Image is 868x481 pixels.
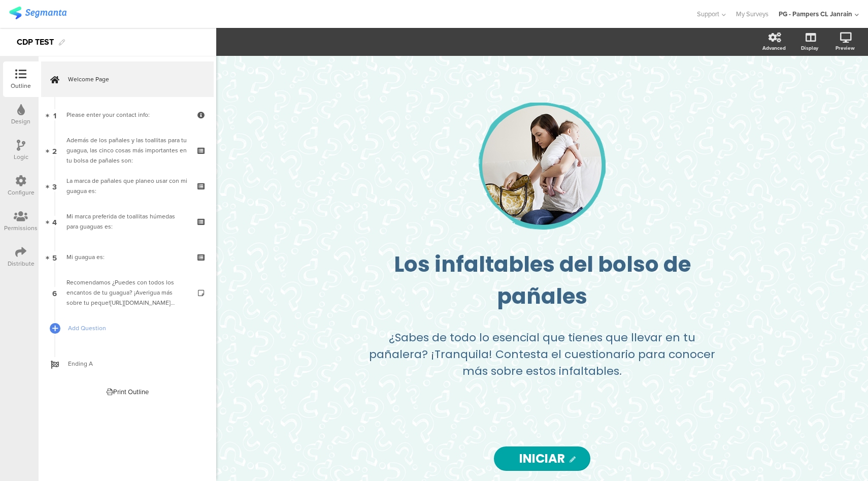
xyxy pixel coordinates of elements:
a: Welcome Page [41,61,214,97]
div: Distribute [8,259,35,268]
span: 1 [53,109,56,120]
div: CDP TEST [17,34,54,50]
img: segmanta logo [9,7,66,19]
div: Mi guagua es: [66,252,188,262]
div: Design [11,117,30,126]
span: Support [697,9,719,19]
span: 5 [52,251,57,263]
a: 5 Mi guagua es: [41,239,214,275]
div: Outline [11,81,31,90]
div: Mi marca preferida de toallitas húmedas para guaguas es: [66,211,188,232]
div: Print Outline [107,387,149,397]
span: 4 [52,216,57,227]
span: 6 [52,287,57,298]
span: Add Question [68,323,198,333]
div: Preview [836,44,855,52]
a: 3 La marca de pañales que planeo usar con mi guagua es: [41,168,214,204]
div: Configure [8,188,35,197]
a: 6 Recomendamos ¿Puedes con todos los encantos de tu guagua? ¡Averigua más sobre tu peque![URL][DO... [41,275,214,310]
span: 2 [52,145,57,156]
p: ¿Sabes de todo lo esencial que tienes que llevar en tu pañalera? ¡Tranquila! Contesta el cuestion... [364,329,720,379]
span: Ending A [68,359,198,369]
div: PG - Pampers CL Janrain [779,9,852,19]
div: Permissions [4,223,38,233]
div: Advanced [762,44,786,52]
div: Display [801,44,818,52]
input: Start [494,446,591,471]
div: La marca de pañales que planeo usar con mi guagua es: [66,176,188,196]
a: 1 Please enter your contact info: [41,97,214,133]
a: 2 Además de los pañales y las toallitas para tu guagua, las cinco cosas más importantes en tu bol... [41,133,214,168]
div: Además de los pañales y las toallitas para tu guagua, las cinco cosas más importantes en tu bolsa... [66,135,188,166]
span: Welcome Page [68,74,198,84]
a: Ending A [41,346,214,381]
p: Los infaltables del bolso de pañales [354,248,730,312]
div: Logic [14,152,28,162]
a: 4 Mi marca preferida de toallitas húmedas para guaguas es: [41,204,214,239]
div: Please enter your contact info: [66,110,188,120]
span: 3 [52,180,57,191]
div: Recomendamos ¿Puedes con todos los encantos de tu guagua? ¡Averigua más sobre tu peque!https://ww... [66,277,188,308]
